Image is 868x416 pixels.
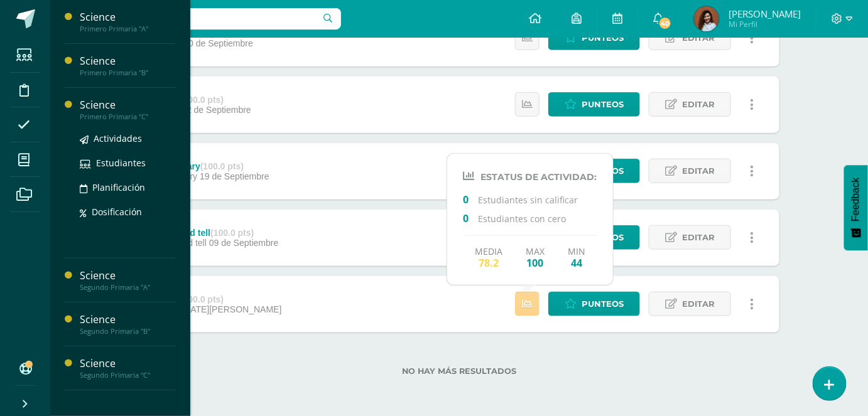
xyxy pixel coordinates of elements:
span: Punteos [582,93,624,116]
span: 22 de Septiembre [182,105,251,115]
a: ScienceSegundo Primaria "A" [80,269,175,292]
div: Science [80,269,175,283]
h4: Estatus de Actividad: [464,170,597,183]
a: Punteos [548,26,640,50]
a: SciencePrimero Primaria "B" [80,54,175,77]
span: 09 de Septiembre [209,238,279,248]
strong: (100.0 pts) [200,161,244,171]
p: Estudiantes sin calificar [464,193,597,206]
span: [DATE][PERSON_NAME] [182,304,281,314]
a: Punteos [548,92,640,117]
a: Planificación [80,180,175,195]
strong: (100.0 pts) [210,228,254,238]
label: No hay más resultados [139,366,779,376]
span: Dosificación [92,206,142,218]
a: SciencePrimero Primaria "A" [80,10,175,33]
div: Quiz 1 [154,294,282,304]
div: Science [80,10,175,24]
span: 78.2 [475,257,502,269]
span: Punteos [582,292,624,316]
span: 30 de Septiembre [183,38,253,48]
div: Primero Primaria "A" [80,24,175,33]
strong: (100.0 pts) [180,294,224,304]
div: Min [568,246,585,269]
div: Science [80,356,175,371]
a: ScienceSegundo Primaria "B" [80,312,175,336]
strong: (100.0 pts) [180,95,224,105]
div: Science [80,54,175,68]
span: Planificación [92,181,145,193]
a: Estudiantes [80,156,175,170]
span: Feedback [850,178,862,221]
div: Quiz 2 [154,95,251,105]
img: 09a4a79d2937982564815bb116d0096e.png [694,6,719,31]
span: Actividades [94,132,142,144]
div: Max [526,246,545,269]
div: vocabulary [154,161,269,171]
a: ScienceSegundo Primaria "C" [80,356,175,380]
span: Estudiantes [96,157,146,169]
span: Editar [682,159,715,183]
span: 0 [464,193,479,205]
a: Punteos [548,292,640,316]
span: 100 [526,257,545,269]
button: Feedback - Mostrar encuesta [844,165,868,250]
span: Editar [682,26,715,50]
span: 40 [658,16,672,30]
span: 19 de Septiembre [200,171,269,181]
div: Science [80,312,175,327]
span: Editar [682,226,715,249]
span: Punteos [582,26,624,50]
div: Science [80,98,175,112]
a: Actividades [80,131,175,146]
div: Segundo Primaria "B" [80,327,175,336]
span: 0 [464,211,479,224]
a: SciencePrimero Primaria "C" [80,98,175,121]
span: Editar [682,292,715,316]
div: Primero Primaria "B" [80,68,175,77]
div: Segundo Primaria "A" [80,283,175,292]
input: Busca un usuario... [58,8,341,29]
div: Media [475,246,502,269]
span: 44 [568,257,585,269]
a: Dosificación [80,205,175,219]
div: Show and tell [154,228,278,238]
span: Mi Perfil [729,19,801,29]
span: [PERSON_NAME] [729,8,801,20]
span: Editar [682,93,715,116]
div: Primero Primaria "C" [80,112,175,121]
p: Estudiantes con cero [464,211,597,225]
div: Segundo Primaria "C" [80,371,175,380]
